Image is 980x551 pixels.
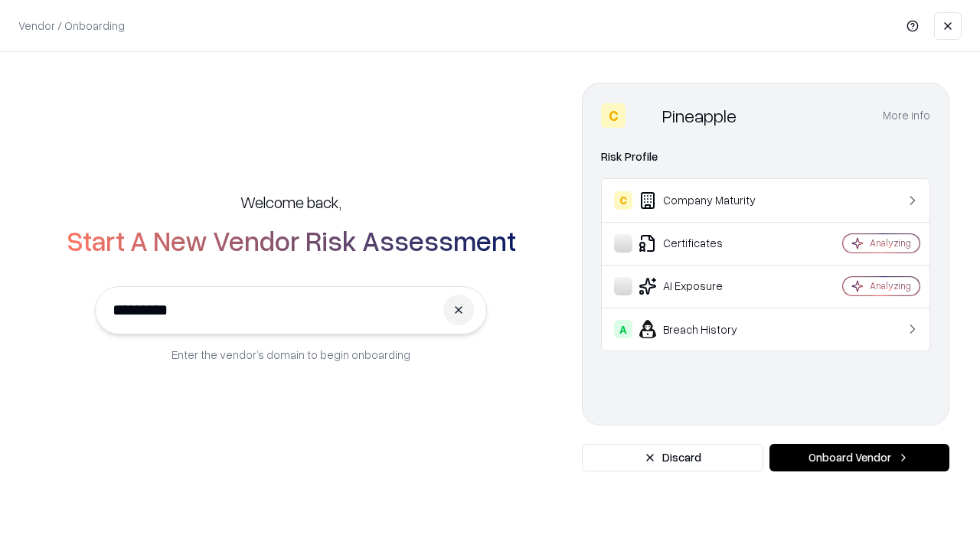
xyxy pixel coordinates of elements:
div: Analyzing [870,236,911,249]
button: Onboard Vendor [769,444,949,471]
button: Discard [582,444,763,471]
p: Enter the vendor’s domain to begin onboarding [171,347,410,363]
div: AI Exposure [614,277,797,295]
div: Analyzing [870,279,911,292]
div: Certificates [614,234,797,253]
div: Breach History [614,320,797,338]
button: More info [883,102,930,129]
h5: Welcome back, [240,191,341,213]
img: Pineapple [632,103,656,128]
p: Vendor / Onboarding [18,18,125,34]
div: Risk Profile [601,148,930,166]
div: A [614,320,632,338]
div: Pineapple [662,103,737,128]
div: C [614,191,632,210]
div: C [601,103,626,128]
div: Company Maturity [614,191,797,210]
h2: Start A New Vendor Risk Assessment [67,225,516,256]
